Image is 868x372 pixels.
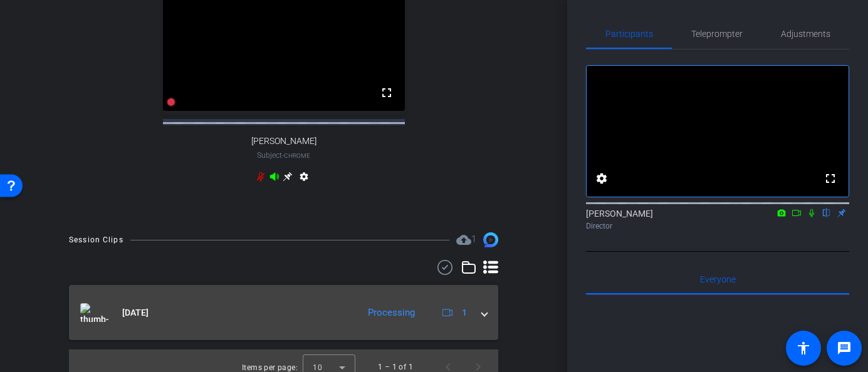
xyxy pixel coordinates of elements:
mat-icon: fullscreen [379,85,394,100]
mat-icon: flip [819,207,834,218]
mat-icon: fullscreen [823,171,838,186]
span: Chrome [284,152,310,159]
div: Processing [362,306,421,320]
span: 1 [462,306,467,319]
img: Session clips [483,232,498,247]
div: Session Clips [69,234,123,246]
span: Teleprompter [691,29,743,38]
img: thumb-nail [80,303,108,322]
mat-icon: settings [296,172,311,187]
span: [DATE] [122,306,149,319]
span: Participants [605,29,653,38]
div: [PERSON_NAME] [586,207,849,232]
mat-icon: cloud_upload [456,232,471,247]
mat-icon: settings [594,171,609,186]
mat-icon: message [837,341,852,356]
span: Destinations for your clips [456,232,476,247]
span: [PERSON_NAME] [251,136,316,147]
div: Director [586,220,849,232]
mat-icon: accessibility [796,341,811,356]
span: Adjustments [781,29,830,38]
span: 1 [471,234,476,245]
span: - [282,151,284,160]
span: Subject [257,150,310,161]
mat-expansion-panel-header: thumb-nail[DATE]Processing1 [69,285,498,340]
span: Everyone [700,275,736,284]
